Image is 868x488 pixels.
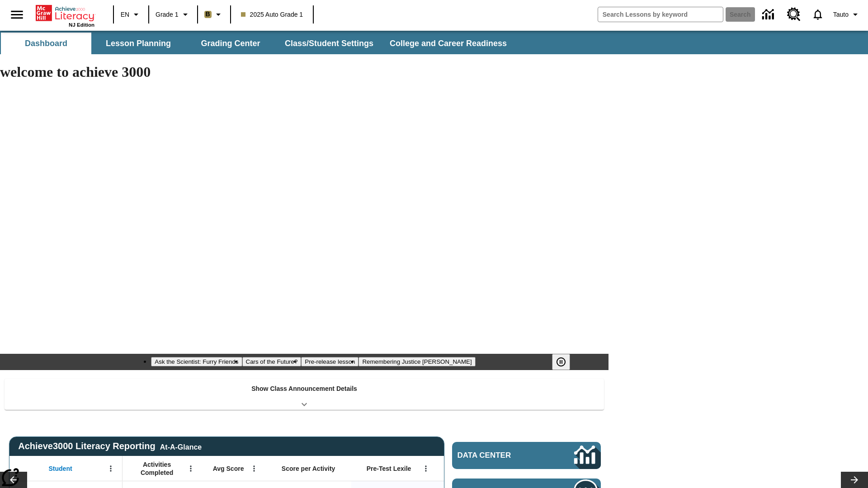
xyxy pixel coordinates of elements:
span: Avg Score [213,465,244,473]
a: Notifications [806,3,830,26]
a: Data Center [757,2,782,27]
div: At-A-Glance [160,441,202,451]
input: search field [598,7,723,22]
button: Grade: Grade 1, Select a grade [152,6,194,23]
button: College and Career Readiness [382,33,514,54]
button: Slide 3 Pre-release lesson [301,357,359,366]
span: Student [49,465,72,473]
span: 2025 Auto Grade 1 [241,10,303,19]
span: Tauto [833,10,849,19]
span: Score per Activity [282,465,335,473]
span: Pre-Test Lexile [367,465,411,473]
div: Pause [552,354,579,370]
button: Lesson Planning [93,33,184,54]
div: Home [36,3,94,28]
span: Data Center [458,451,543,460]
span: NJ Edition [69,22,94,28]
button: Open Menu [419,462,433,475]
button: Slide 2 Cars of the Future? [242,357,302,366]
button: Slide 1 Ask the Scientist: Furry Friends [151,357,242,366]
span: Grade 1 [156,10,179,19]
p: Show Class Announcement Details [251,384,357,394]
button: Language: EN, Select a language [117,6,146,23]
a: Data Center [452,442,601,469]
button: Slide 4 Remembering Justice O'Connor [359,357,475,366]
a: Resource Center, Will open in new tab [782,2,806,27]
button: Grading Center [185,33,276,54]
button: Pause [552,354,570,370]
button: Profile/Settings [830,6,864,23]
button: Open side menu [4,1,30,28]
span: Activities Completed [127,460,187,477]
span: EN [121,10,129,19]
button: Class/Student Settings [278,33,381,54]
button: Boost Class color is light brown. Change class color [201,6,227,23]
span: Achieve3000 Literacy Reporting [18,441,202,451]
button: Dashboard [1,33,91,54]
a: Home [36,4,94,22]
div: Show Class Announcement Details [5,379,604,410]
button: Open Menu [104,462,118,475]
span: B [206,9,210,20]
button: Lesson carousel, Next [841,472,868,488]
button: Open Menu [184,462,198,475]
button: Open Menu [247,462,261,475]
